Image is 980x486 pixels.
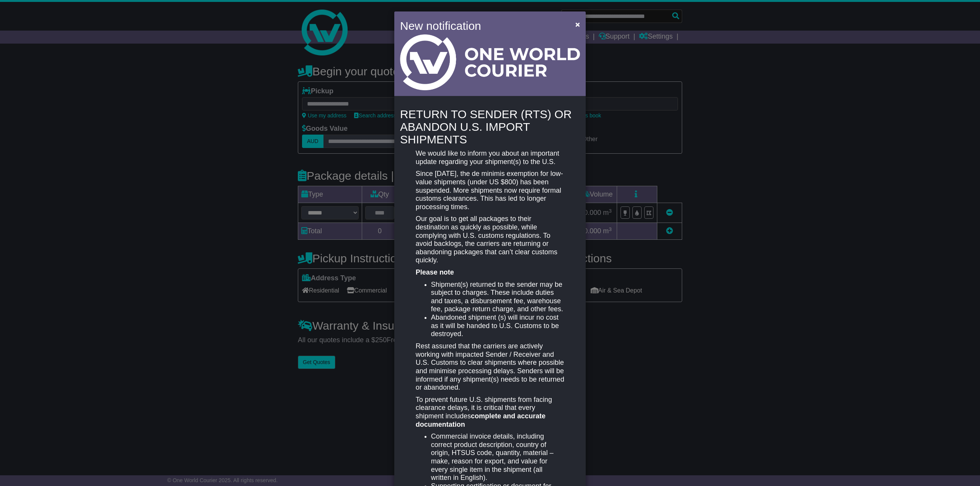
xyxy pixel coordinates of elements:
[416,268,454,276] strong: Please note
[572,16,584,32] button: Close
[431,432,564,482] li: Commercial invoice details, including correct product description, country of origin, HTSUS code,...
[400,17,564,34] h4: New notification
[416,150,564,166] p: We would like to inform you about an important update regarding your shipment(s) to the U.S.
[400,34,580,90] img: Light
[416,412,546,428] strong: complete and accurate documentation
[431,281,564,314] li: Shipment(s) returned to the sender may be subject to charges. These include duties and taxes, a d...
[416,396,564,429] p: To prevent future U.S. shipments from facing clearance delays, it is critical that every shipment...
[575,20,580,29] span: ×
[431,314,564,338] li: Abandoned shipment (s) will incur no cost as it will be handed to U.S. Customs to be destroyed.
[416,170,564,211] p: Since [DATE], the de minimis exemption for low-value shipments (under US $800) has been suspended...
[416,342,564,392] p: Rest assured that the carriers are actively working with impacted Sender / Receiver and U.S. Cust...
[400,108,580,146] h4: RETURN TO SENDER (RTS) OR ABANDON U.S. IMPORT SHIPMENTS
[416,215,564,265] p: Our goal is to get all packages to their destination as quickly as possible, while complying with...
